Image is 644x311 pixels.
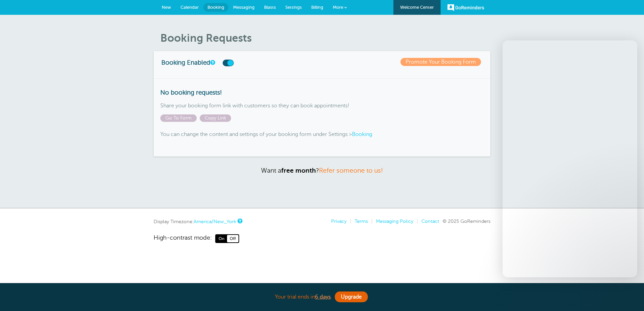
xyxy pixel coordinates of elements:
a: Privacy [331,218,347,224]
div: Display Timezone: [154,218,241,224]
strong: free month [281,167,316,174]
span: Calendar [181,5,199,10]
a: Booking [203,3,228,12]
iframe: Resource center [617,284,637,304]
a: Upgrade [335,291,368,302]
span: Off [227,235,238,242]
p: Want a ? [154,167,490,174]
span: Messaging [233,5,255,10]
span: New [162,5,171,10]
a: High-contrast mode: On Off [154,234,490,243]
a: Promote Your Booking Form [400,58,481,66]
span: Settings [285,5,302,10]
h1: Booking Requests [160,32,490,44]
span: More [333,5,343,10]
p: Share your booking form link with customers so they can book appointments! [160,103,484,109]
a: This switch turns your online booking form on or off. [210,60,214,65]
span: Booking [207,5,224,10]
a: 6 days [315,294,331,300]
iframe: Intercom live chat [503,40,637,277]
h3: Booking Enabled [161,58,262,66]
div: Your trial ends in . [154,290,490,304]
span: Go To Form [160,114,197,122]
a: This is the timezone being used to display dates and times to you on this device. Click the timez... [237,219,241,223]
a: Messaging Policy [376,218,413,224]
a: Go To Form [160,115,200,120]
a: Terms [355,218,368,224]
p: You can change the content and settings of your booking form under Settings > [160,131,484,138]
span: Billing [311,5,323,10]
h3: No booking requests! [160,89,484,96]
a: Copy Link [200,115,233,120]
li: | [368,218,373,224]
a: Refer someone to us! [319,167,383,174]
span: High-contrast mode: [154,234,212,243]
span: Copy Link [200,114,231,122]
li: | [413,218,418,224]
a: America/New_York [194,219,236,224]
a: Booking [352,131,372,137]
li: | [347,218,351,224]
span: © 2025 GoReminders [443,218,490,224]
a: Contact [421,218,439,224]
span: Blasts [264,5,276,10]
span: On [216,235,227,242]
